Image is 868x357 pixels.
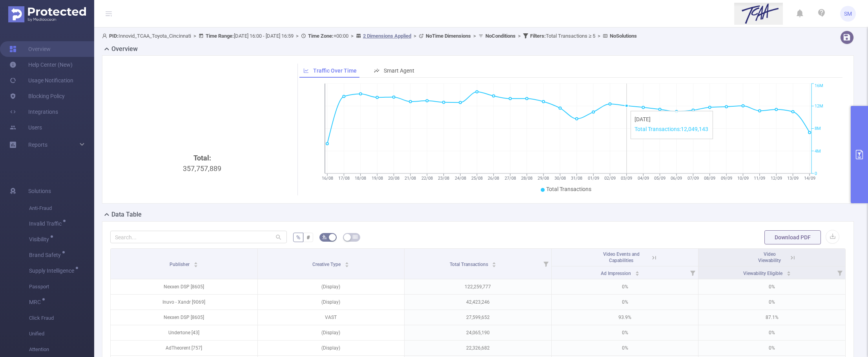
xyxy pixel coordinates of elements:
p: AdTheorent [757] [111,341,257,355]
span: Total Transactions [450,262,489,267]
tspan: 03/09 [621,176,632,181]
span: > [595,33,603,39]
p: 0% [552,341,698,355]
i: icon: caret-up [194,261,198,263]
span: Smart Agent [384,67,414,74]
span: > [516,33,523,39]
span: > [471,33,478,39]
tspan: 17/08 [338,176,349,181]
tspan: 21/08 [405,176,416,181]
p: VAST [258,310,405,325]
p: 0% [698,295,845,310]
div: Sort [492,261,496,266]
tspan: 01/09 [587,176,599,181]
a: Integrations [9,104,58,120]
span: Ad Impression [601,271,632,276]
p: 0% [698,341,845,355]
tspan: 4M [815,149,821,154]
i: Filter menu [834,266,845,279]
tspan: 14/09 [804,176,815,181]
p: 93.9% [552,310,698,325]
b: Total: [193,154,211,162]
p: 122,259,777 [405,279,551,294]
img: Protected Media [8,6,86,22]
span: Viewability Eligible [743,271,784,276]
b: PID: [109,33,119,39]
tspan: 09/09 [720,176,732,181]
p: 87.1% [698,310,845,325]
p: 0% [552,325,698,340]
tspan: 22/08 [421,176,432,181]
p: (Display) [258,279,405,294]
span: Video Viewability [758,251,781,263]
i: icon: bg-colors [322,235,327,239]
span: Click Fraud [29,310,94,326]
tspan: 16M [815,84,823,89]
span: Total Transactions [546,186,591,192]
span: > [191,33,199,39]
p: Undertone [43] [111,325,257,340]
tspan: 25/08 [471,176,482,181]
p: Nexxen DSP [8605] [111,310,257,325]
p: 0% [552,295,698,310]
span: Passport [29,279,94,295]
span: Creative Type [312,262,342,267]
p: (Display) [258,341,405,355]
b: Filters : [530,33,546,39]
span: Innovid_TCAA_Toyota_Cincinnati [DATE] 16:00 - [DATE] 16:59 +00:00 [102,33,637,39]
a: Users [9,120,42,135]
tspan: 12M [815,104,823,109]
tspan: 16/08 [321,176,333,181]
div: Sort [193,261,198,266]
tspan: 07/09 [687,176,698,181]
span: Traffic Over Time [313,67,357,74]
tspan: 18/08 [355,176,366,181]
i: Filter menu [540,249,551,279]
tspan: 12/09 [770,176,782,181]
i: Filter menu [687,266,698,279]
tspan: 30/08 [554,176,565,181]
b: Time Range: [206,33,234,39]
tspan: 29/08 [538,176,549,181]
span: SM [844,6,852,22]
div: 357,757,889 [113,153,291,284]
h2: Data Table [111,210,142,219]
span: Total Transactions ≥ 5 [530,33,595,39]
input: Search... [110,231,287,243]
tspan: 19/08 [371,176,383,181]
tspan: 20/08 [388,176,399,181]
span: % [296,234,300,240]
tspan: 26/08 [488,176,499,181]
span: > [348,33,356,39]
tspan: 8M [815,126,821,131]
b: No Solutions [610,33,637,39]
tspan: 0 [815,171,817,176]
span: Publisher [170,262,191,267]
span: # [306,234,310,240]
tspan: 28/08 [521,176,532,181]
tspan: 24/08 [454,176,466,181]
p: 27,599,652 [405,310,551,325]
div: Sort [635,270,640,275]
span: Solutions [28,183,51,199]
a: Overview [9,41,51,57]
span: Reports [28,142,47,148]
button: Download PDF [764,230,821,244]
tspan: 31/08 [571,176,582,181]
b: No Conditions [485,33,516,39]
tspan: 11/09 [754,176,765,181]
i: icon: caret-up [786,270,791,272]
i: icon: caret-up [345,261,349,263]
b: No Time Dimensions [426,33,471,39]
span: > [294,33,301,39]
i: icon: caret-down [786,273,791,275]
p: (Display) [258,325,405,340]
span: Invalid Traffic [29,221,64,226]
a: Help Center (New) [9,57,73,73]
span: > [411,33,419,39]
p: 24,065,190 [405,325,551,340]
p: (Display) [258,295,405,310]
span: Anti-Fraud [29,200,94,216]
u: 2 Dimensions Applied [363,33,411,39]
i: icon: line-chart [303,68,309,73]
